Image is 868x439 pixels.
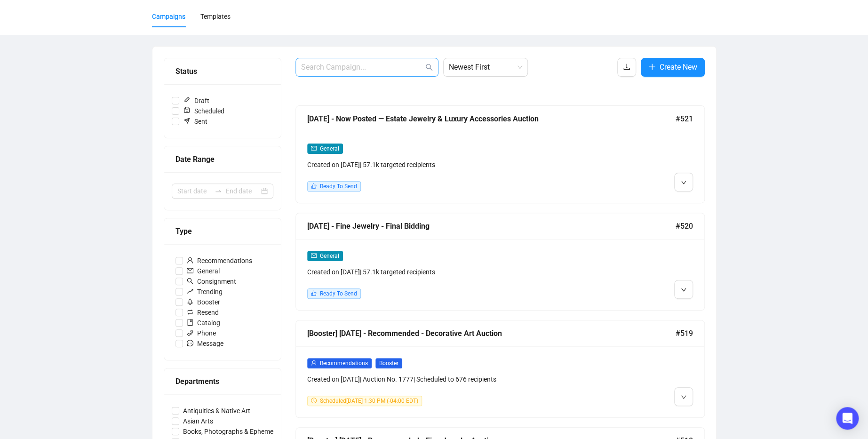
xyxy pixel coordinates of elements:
div: Created on [DATE] | 57.1k targeted recipients [307,267,595,277]
span: user [187,257,193,263]
span: clock-circle [311,398,317,403]
div: Type [175,225,270,237]
a: [Booster] [DATE] - Recommended - Decorative Art Auction#519userRecommendationsBoosterCreated on [... [295,320,705,418]
span: Ready To Send [320,183,357,190]
span: Create New [660,61,697,73]
div: Status [175,65,270,77]
span: Booster [183,297,224,307]
span: Newest First [449,58,522,76]
span: Resend [183,307,223,318]
span: rise [187,288,193,295]
span: General [183,266,223,276]
span: book [187,319,193,326]
div: Date Range [175,153,270,165]
span: Antiquities & Native Art [179,406,254,416]
span: Scheduled [DATE] 1:30 PM (-04:00 EDT) [320,398,418,404]
button: Create New [641,58,705,77]
span: Consignment [183,276,240,287]
span: phone [187,329,193,336]
span: Draft [179,96,213,106]
span: search [425,64,433,71]
span: like [311,183,317,189]
span: like [311,290,317,296]
div: Open Intercom Messenger [836,407,859,430]
span: search [187,278,193,284]
div: [DATE] - Fine Jewelry - Final Bidding [307,220,676,232]
span: General [320,145,339,152]
span: #521 [676,113,693,125]
a: [DATE] - Fine Jewelry - Final Bidding#520mailGeneralCreated on [DATE]| 57.1k targeted recipientsl... [295,213,705,311]
span: message [187,340,193,346]
div: Created on [DATE] | Auction No. 1777 | Scheduled to 676 recipients [307,374,595,384]
span: Booster [375,358,402,368]
span: Books, Photographs & Ephemera [179,426,283,437]
span: Recommendations [320,360,368,367]
input: End date [226,186,259,196]
span: Trending [183,287,226,297]
span: General [320,253,339,259]
span: plus [648,63,656,71]
span: user [311,360,317,366]
input: Search Campaign... [301,62,423,73]
span: Asian Arts [179,416,217,426]
span: mail [311,145,317,151]
span: down [681,394,686,400]
span: Phone [183,328,220,338]
span: Recommendations [183,255,256,266]
a: [DATE] - Now Posted — Estate Jewelry & Luxury Accessories Auction#521mailGeneralCreated on [DATE]... [295,105,705,203]
span: #519 [676,327,693,339]
div: Created on [DATE] | 57.1k targeted recipients [307,160,595,170]
span: Sent [179,116,211,127]
span: to [215,187,222,195]
span: down [681,287,686,293]
span: Scheduled [179,106,228,116]
div: Campaigns [152,11,185,22]
span: Catalog [183,318,224,328]
span: Ready To Send [320,290,357,297]
span: mail [311,253,317,258]
div: [Booster] [DATE] - Recommended - Decorative Art Auction [307,327,676,339]
div: [DATE] - Now Posted — Estate Jewelry & Luxury Accessories Auction [307,113,676,125]
span: swap-right [215,187,222,195]
span: down [681,180,686,185]
div: Departments [175,375,270,387]
div: Templates [200,11,231,22]
span: mail [187,267,193,274]
span: retweet [187,309,193,315]
span: Message [183,338,227,349]
span: rocket [187,298,193,305]
span: #520 [676,220,693,232]
input: Start date [177,186,211,196]
span: download [623,63,630,71]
